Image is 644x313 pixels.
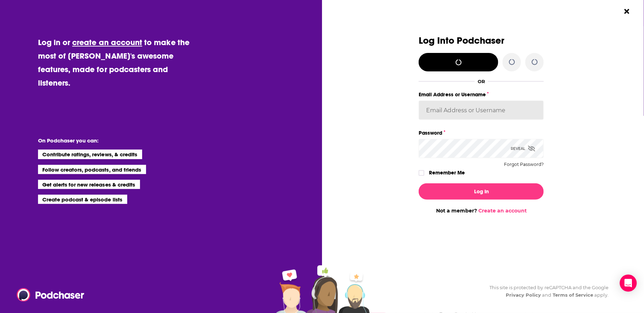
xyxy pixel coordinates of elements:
div: Reveal [511,139,535,158]
li: Get alerts for new releases & credits [38,180,140,189]
li: Create podcast & episode lists [38,195,127,204]
a: Podchaser - Follow, Share and Rate Podcasts [17,288,79,302]
button: Forgot Password? [504,162,544,167]
label: Password [419,128,544,137]
label: Email Address or Username [419,90,544,99]
h3: Log Into Podchaser [419,36,544,46]
a: create an account [72,37,142,47]
a: Privacy Policy [506,292,541,298]
a: Terms of Service [553,292,594,298]
div: This site is protected by reCAPTCHA and the Google and apply. [484,284,609,299]
img: Podchaser - Follow, Share and Rate Podcasts [17,288,85,302]
button: Log In [419,183,544,200]
input: Email Address or Username [419,101,544,120]
li: Contribute ratings, reviews, & credits [38,150,143,159]
div: OR [478,79,485,84]
a: Create an account [478,207,527,214]
label: Remember Me [429,168,465,177]
li: On Podchaser you can: [38,137,180,144]
div: Open Intercom Messenger [620,275,637,292]
button: Close Button [620,5,634,18]
div: Not a member? [419,207,544,214]
li: Follow creators, podcasts, and friends [38,165,146,174]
